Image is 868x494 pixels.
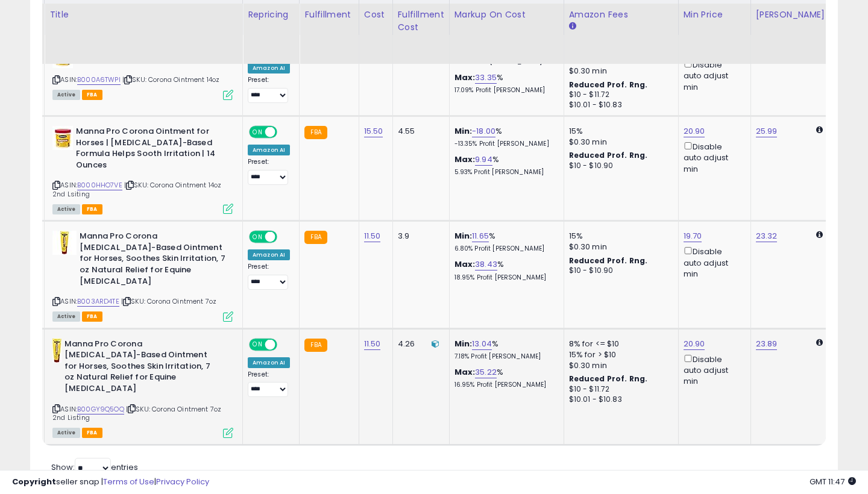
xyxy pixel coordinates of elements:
[82,90,102,100] span: FBA
[454,86,555,95] p: 17.09% Profit [PERSON_NAME]
[569,255,648,266] b: Reduced Prof. Rng.
[250,339,265,349] span: ON
[569,161,669,171] div: $10 - $10.90
[52,126,233,213] div: ASIN:
[364,338,381,350] a: 11.50
[472,125,495,137] a: -18.00
[454,259,555,281] div: %
[569,8,673,21] div: Amazon Fees
[454,367,555,389] div: %
[569,100,669,110] div: $10.01 - $10.83
[454,245,555,253] p: 6.80% Profit [PERSON_NAME]
[684,140,741,175] div: Disable auto adjust min
[569,231,669,242] div: 15%
[475,72,497,84] a: 33.35
[121,296,216,306] span: | SKU: Corona Ointment 7oz
[684,338,705,350] a: 20.90
[684,230,702,242] a: 19.70
[756,125,778,137] a: 25.99
[569,374,648,384] b: Reduced Prof. Rng.
[51,461,138,473] span: Show: entries
[52,44,233,99] div: ASIN:
[454,231,555,253] div: %
[569,150,648,160] b: Reduced Prof. Rng.
[52,428,80,438] span: All listings currently available for purchase on Amazon
[364,230,381,242] a: 11.50
[76,126,222,174] b: Manna Pro Corona Ointment for Horses | [MEDICAL_DATA]-Based Formula Helps Sooth Irritation | 14 O...
[52,231,233,320] div: ASIN:
[569,126,669,137] div: 15%
[454,366,476,378] b: Max:
[275,232,295,242] span: OFF
[12,476,56,487] strong: Copyright
[810,476,856,487] span: 2025-08-18 11:47 GMT
[52,204,80,214] span: All listings currently available for purchase on Amazon
[472,230,489,242] a: 11.65
[82,428,102,438] span: FBA
[248,263,290,290] div: Preset:
[454,338,473,349] b: Min:
[398,339,440,349] div: 4.26
[77,180,122,190] a: B000HHO7VE
[454,140,555,148] p: -13.35% Profit [PERSON_NAME]
[454,72,476,83] b: Max:
[122,75,220,84] span: | SKU: Corona Ointment 14oz
[77,75,121,85] a: B000A6TWPI
[569,360,669,371] div: $0.30 min
[250,127,265,137] span: ON
[248,145,290,155] div: Amazon AI
[52,126,73,150] img: 41zWw5+hxlL._SL40_.jpg
[684,245,741,280] div: Disable auto adjust min
[103,476,154,487] a: Terms of Use
[454,339,555,361] div: %
[569,339,669,349] div: 8% for <= $10
[304,339,327,352] small: FBA
[304,231,327,244] small: FBA
[82,204,102,214] span: FBA
[684,8,746,21] div: Min Price
[454,154,555,177] div: %
[756,8,828,21] div: [PERSON_NAME]
[248,370,290,398] div: Preset:
[52,231,77,255] img: 41aVzwxvGVL._SL40_.jpg
[398,126,440,137] div: 4.55
[52,404,221,422] span: | SKU: Corona Ointment 7oz 2nd Listing
[454,72,555,95] div: %
[80,231,226,290] b: Manna Pro Corona [MEDICAL_DATA]-Based Ointment for Horses, Soothes Skin Irritation, 7 oz Natural ...
[248,249,290,260] div: Amazon AI
[569,395,669,405] div: $10.01 - $10.83
[569,137,669,148] div: $0.30 min
[569,384,669,395] div: $10 - $11.72
[454,381,555,389] p: 16.95% Profit [PERSON_NAME]
[569,66,669,77] div: $0.30 min
[684,58,741,93] div: Disable auto adjust min
[454,168,555,177] p: 5.93% Profit [PERSON_NAME]
[475,154,492,166] a: 9.94
[756,230,778,242] a: 23.32
[77,404,124,414] a: B00GY9Q5OQ
[475,366,497,378] a: 35.22
[156,476,209,487] a: Privacy Policy
[304,8,353,21] div: Fulfillment
[275,339,295,349] span: OFF
[364,8,388,21] div: Cost
[52,339,61,363] img: 41npTHrNKRL._SL40_.jpg
[569,242,669,252] div: $0.30 min
[475,258,497,270] a: 38.43
[569,90,669,100] div: $10 - $11.72
[248,357,290,368] div: Amazon AI
[275,127,295,137] span: OFF
[398,231,440,242] div: 3.9
[248,76,290,103] div: Preset:
[248,8,294,21] div: Repricing
[756,338,778,350] a: 23.89
[364,125,383,137] a: 15.50
[684,352,741,387] div: Disable auto adjust min
[248,63,290,73] div: Amazon AI
[250,232,265,242] span: ON
[454,126,555,148] div: %
[52,180,222,198] span: | SKU: Corona Ointment 14oz 2nd Lsiting
[49,8,237,21] div: Title
[569,266,669,276] div: $10 - $10.90
[454,230,473,242] b: Min:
